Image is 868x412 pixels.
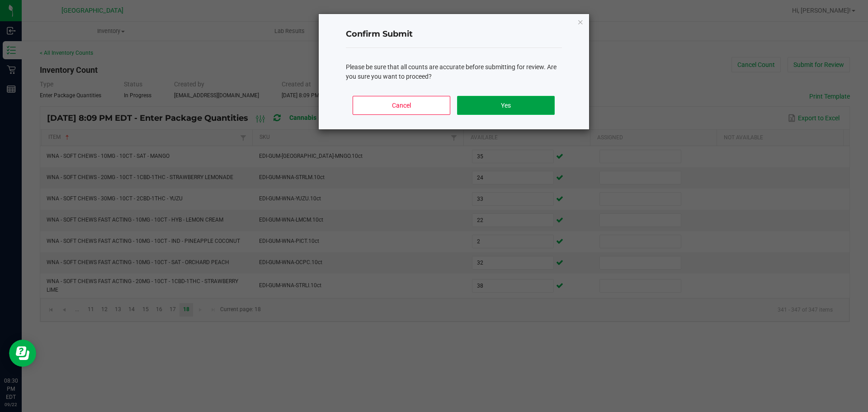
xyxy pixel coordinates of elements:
div: Please be sure that all counts are accurate before submitting for review. Are you sure you want t... [346,62,562,81]
button: Cancel [353,96,450,115]
iframe: Resource center [9,340,36,367]
button: Close [577,16,584,27]
h4: Confirm Submit [346,28,562,40]
button: Yes [457,96,554,115]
